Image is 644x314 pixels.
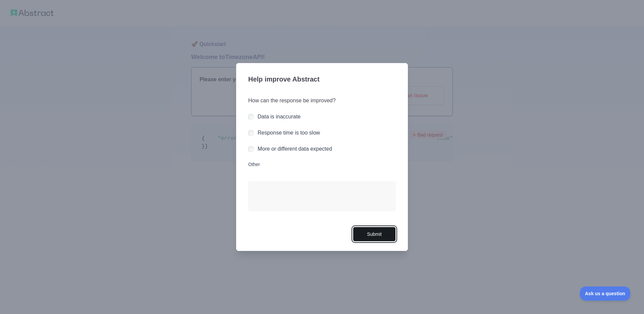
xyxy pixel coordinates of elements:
iframe: Toggle Customer Support [580,286,631,301]
button: Submit [353,227,396,242]
label: More or different data expected [258,146,332,152]
h3: How can the response be improved? [248,97,396,105]
h3: Help improve Abstract [248,71,396,89]
label: Data is inaccurate [258,114,301,119]
label: Response time is too slow [258,130,320,136]
label: Other [248,161,396,168]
